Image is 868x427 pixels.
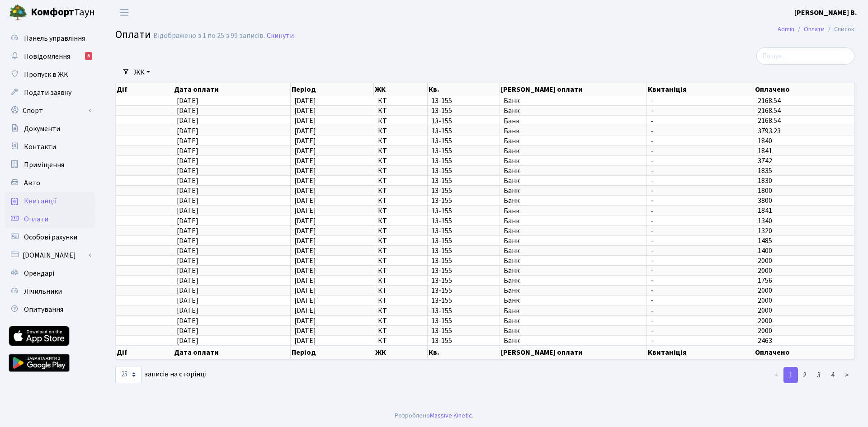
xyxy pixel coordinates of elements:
span: [DATE] [177,136,198,146]
span: [DATE] [294,146,316,156]
a: Орендарі [5,264,95,282]
span: 13-155 [431,177,496,184]
span: 13-155 [431,277,496,284]
span: 2000 [758,286,772,296]
span: КТ [378,277,424,284]
span: 2000 [758,326,772,336]
span: Документи [24,124,60,134]
span: [DATE] [294,156,316,166]
span: 1830 [758,176,772,186]
a: Спорт [5,102,95,120]
th: Період [291,346,374,359]
span: Банк [504,207,643,215]
span: [DATE] [294,326,316,336]
span: 13-155 [431,207,496,215]
span: 2000 [758,306,772,316]
span: 2168.54 [758,106,781,116]
span: - [651,237,750,244]
span: [DATE] [177,116,198,126]
span: 13-155 [431,267,496,274]
span: - [651,307,750,314]
span: [DATE] [294,226,316,236]
span: Панель управління [24,33,85,43]
span: - [651,297,750,304]
span: [DATE] [294,306,316,316]
span: [DATE] [294,316,316,326]
th: Оплачено [754,346,854,359]
th: Дії [116,83,173,96]
span: Опитування [24,305,63,314]
span: КТ [378,167,424,174]
span: Банк [504,227,643,235]
span: - [651,277,750,284]
span: Оплати [115,27,151,42]
button: Переключити навігацію [113,5,136,20]
a: Оплати [804,24,825,34]
th: [PERSON_NAME] оплати [500,83,647,96]
span: - [651,127,750,135]
span: Пропуск в ЖК [24,70,68,80]
span: КТ [378,137,424,145]
span: КТ [378,297,424,304]
span: 2000 [758,316,772,326]
span: Банк [504,197,643,204]
span: Банк [504,157,643,164]
select: записів на сторінці [115,366,142,383]
span: КТ [378,187,424,194]
span: Банк [504,327,643,334]
th: Кв. [428,83,500,96]
a: [DOMAIN_NAME] [5,246,95,264]
a: Скинути [267,32,294,40]
span: 13-155 [431,147,496,155]
span: Банк [504,277,643,284]
th: Квитаніція [647,83,754,96]
span: Орендарі [24,268,54,278]
span: Банк [504,297,643,304]
span: [DATE] [177,146,198,156]
th: Період [291,83,374,96]
span: 2463 [758,336,772,346]
li: Список [825,24,854,34]
span: [DATE] [294,96,316,106]
th: [PERSON_NAME] оплати [500,346,647,359]
span: [DATE] [177,216,198,226]
span: КТ [378,127,424,135]
span: 3742 [758,156,772,166]
span: Авто [24,178,40,188]
span: [DATE] [294,236,316,246]
span: 13-155 [431,337,496,344]
th: Дата оплати [173,346,290,359]
span: [DATE] [294,216,316,226]
span: [DATE] [294,166,316,176]
a: 2 [797,367,812,383]
a: Контакти [5,138,95,156]
span: 1841 [758,146,772,156]
div: Розроблено . [395,411,473,421]
span: КТ [378,107,424,114]
th: Кв. [428,346,500,359]
a: Квитанції [5,192,95,210]
span: 1800 [758,186,772,196]
span: КТ [378,157,424,164]
span: [DATE] [294,286,316,296]
th: Дії [116,346,173,359]
span: 1835 [758,166,772,176]
span: - [651,157,750,164]
span: КТ [378,317,424,324]
span: Банк [504,307,643,314]
span: 13-155 [431,167,496,174]
span: [DATE] [177,266,198,276]
span: Приміщення [24,160,64,170]
span: [DATE] [177,186,198,196]
span: Контакти [24,142,56,152]
a: Пропуск в ЖК [5,66,95,84]
span: [DATE] [294,186,316,196]
a: Admin [778,24,794,34]
th: ЖК [374,83,428,96]
span: - [651,117,750,125]
b: Комфорт [31,5,74,19]
span: 13-155 [431,97,496,104]
span: - [651,267,750,274]
span: 2000 [758,256,772,266]
span: 2168.54 [758,116,781,126]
